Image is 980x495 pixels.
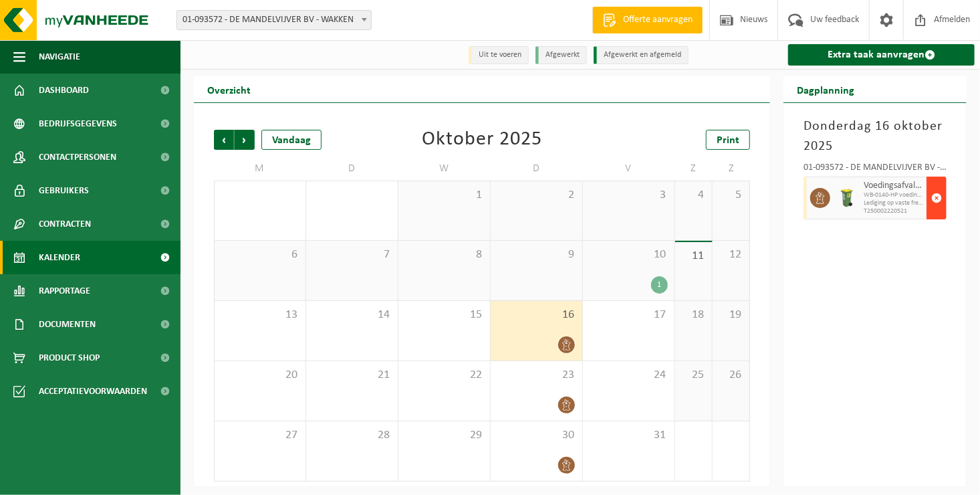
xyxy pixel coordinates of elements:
[682,188,705,203] span: 4
[313,308,391,322] span: 14
[864,191,923,199] span: WB-0140-HP voedingsafval, bevat producten van dierlijke oors
[398,157,491,181] td: W
[39,174,89,207] span: Gebruikers
[788,44,975,66] a: Extra taak aanvragen
[405,308,483,322] span: 15
[804,116,947,157] h3: Donderdag 16 oktober 2025
[682,368,705,383] span: 25
[594,46,689,64] li: Afgewerkt en afgemeld
[214,130,234,150] span: Vorige
[39,341,100,375] span: Product Shop
[535,46,587,64] li: Afgewerkt
[837,188,857,208] img: WB-0140-HPE-GN-50
[313,428,391,443] span: 28
[497,188,576,203] span: 2
[405,428,483,443] span: 29
[214,157,306,181] td: M
[39,274,90,308] span: Rapportage
[719,188,743,203] span: 5
[590,248,668,262] span: 10
[864,207,923,215] span: T250002220521
[39,207,91,241] span: Contracten
[177,11,371,29] span: 01-093572 - DE MANDELVIJVER BV - WAKKEN
[497,308,576,322] span: 16
[306,157,398,181] td: D
[783,76,868,102] h2: Dagplanning
[497,428,576,443] span: 30
[804,163,947,177] div: 01-093572 - DE MANDELVIJVER BV - WAKKEN
[221,368,299,383] span: 20
[176,10,372,30] span: 01-093572 - DE MANDELVIJVER BV - WAKKEN
[405,188,483,203] span: 1
[651,276,668,294] div: 1
[713,157,750,181] td: Z
[469,46,529,64] li: Uit te voeren
[39,107,117,140] span: Bedrijfsgegevens
[39,140,116,174] span: Contactpersonen
[497,248,576,262] span: 9
[422,130,542,150] div: Oktober 2025
[682,308,705,322] span: 18
[261,130,322,150] div: Vandaag
[497,368,576,383] span: 23
[620,13,696,27] span: Offerte aanvragen
[682,249,705,264] span: 11
[864,181,923,191] span: Voedingsafval, bevat producten van dierlijke oorsprong, onverpakt, categorie 3
[405,248,483,262] span: 8
[39,308,96,341] span: Documenten
[39,74,89,107] span: Dashboard
[221,428,299,443] span: 27
[864,199,923,207] span: Lediging op vaste frequentie
[235,130,255,150] span: Volgende
[313,368,391,383] span: 21
[719,368,743,383] span: 26
[717,135,739,146] span: Print
[39,375,147,408] span: Acceptatievoorwaarden
[719,248,743,262] span: 12
[313,248,391,262] span: 7
[405,368,483,383] span: 22
[221,248,299,262] span: 6
[675,157,713,181] td: Z
[491,157,583,181] td: D
[706,130,750,150] a: Print
[592,7,703,33] a: Offerte aanvragen
[39,241,80,274] span: Kalender
[39,40,80,74] span: Navigatie
[590,188,668,203] span: 3
[590,428,668,443] span: 31
[194,76,264,102] h2: Overzicht
[590,368,668,383] span: 24
[583,157,675,181] td: V
[221,308,299,322] span: 13
[719,308,743,322] span: 19
[590,308,668,322] span: 17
